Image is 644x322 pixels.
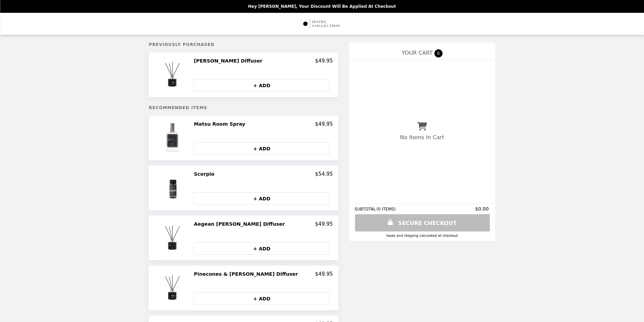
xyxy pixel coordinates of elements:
[248,4,396,9] p: Hey [PERSON_NAME], your discount will be applied at checkout
[149,42,338,47] h5: Previously Purchased
[194,292,330,305] button: + ADD
[355,207,377,212] span: SUBTOTAL
[156,221,191,255] img: Aegean Reed Diffuser
[303,17,341,31] img: Brand Logo
[194,171,217,177] h2: Scorpio
[400,134,444,141] p: No Items In Cart
[402,50,432,56] span: YOUR CART
[315,171,333,177] p: $54.95
[194,58,265,64] h2: [PERSON_NAME] Diffuser
[194,121,248,127] h2: Matsu Room Spray
[376,207,396,212] span: ( 0 ITEMS )
[315,121,333,127] p: $49.95
[156,171,191,205] img: Scorpio
[149,105,338,110] h5: Recommended Items
[194,192,330,205] button: + ADD
[156,121,191,155] img: Matsu Room Spray
[194,142,330,155] button: + ADD
[315,58,333,64] p: $49.95
[194,79,330,92] button: + ADD
[315,271,333,277] p: $49.95
[475,206,490,212] span: $0.00
[194,242,330,255] button: + ADD
[156,58,191,92] img: Sakura Reed Diffuser
[355,234,490,238] div: Taxes and Shipping calculated at checkout
[434,49,443,57] span: 0
[194,221,287,227] h2: Aegean [PERSON_NAME] Diffuser
[156,271,191,305] img: Pinecones & Holly Reed Diffuser
[315,221,333,227] p: $49.95
[194,271,301,277] h2: Pinecones & [PERSON_NAME] Diffuser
